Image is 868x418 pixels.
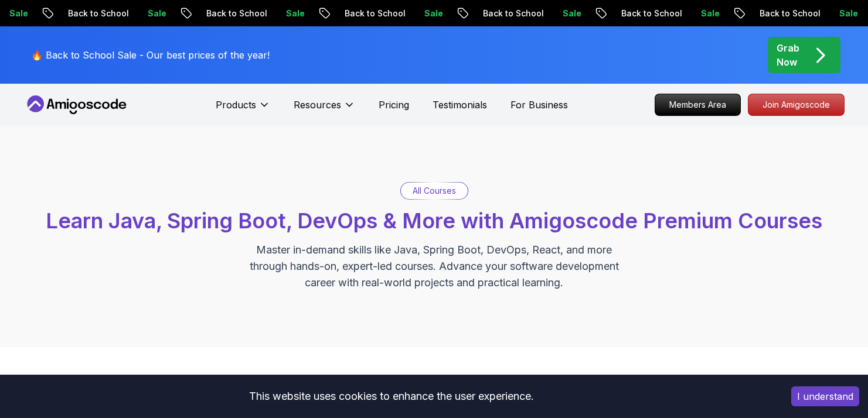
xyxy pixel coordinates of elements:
button: Accept cookies [791,386,859,406]
a: Join Amigoscode [748,94,845,116]
p: Sale [608,8,646,19]
p: All Courses [413,185,456,197]
div: This website uses cookies to enhance the user experience. [9,383,774,409]
p: Products [216,98,256,112]
p: Sale [747,8,784,19]
a: For Business [510,98,568,112]
p: Resources [294,98,341,112]
p: Members Area [655,94,740,115]
p: 🔥 Back to School Sale - Our best prices of the year! [31,48,270,62]
p: Grab Now [777,41,799,69]
p: Sale [332,8,369,19]
p: Sale [193,8,231,19]
p: Back to School [529,8,608,19]
p: Back to School [667,8,747,19]
a: Testimonials [433,98,487,112]
p: Back to School [252,8,332,19]
span: Learn Java, Spring Boot, DevOps & More with Amigoscode Premium Courses [46,208,822,234]
a: Pricing [379,98,409,112]
p: Join Amigoscode [748,94,844,115]
p: Sale [55,8,93,19]
a: Members Area [655,94,741,116]
p: Master in-demand skills like Java, Spring Boot, DevOps, React, and more through hands-on, expert-... [237,242,631,291]
p: Back to School [390,8,470,19]
p: Sale [470,8,508,19]
button: Resources [294,98,355,121]
p: Back to School [114,8,193,19]
button: Products [216,98,270,121]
